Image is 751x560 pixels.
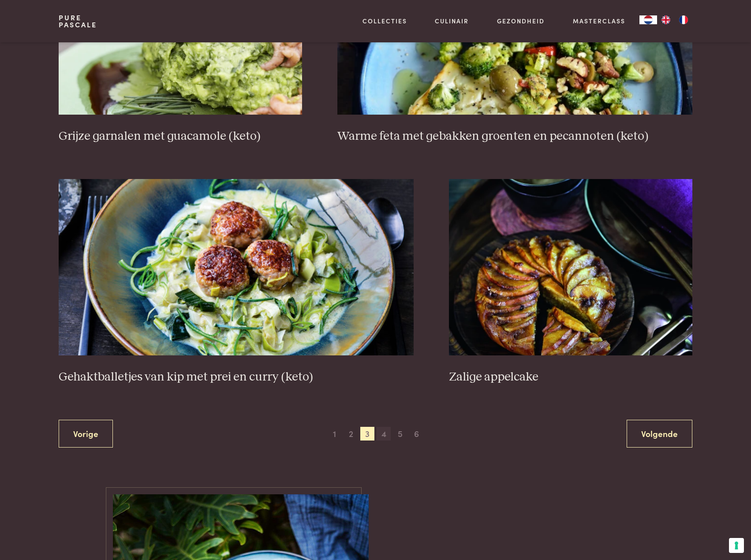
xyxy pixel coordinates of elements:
div: Language [639,15,657,24]
a: Gezondheid [497,16,545,26]
span: 5 [393,427,407,441]
img: Zalige appelcake [449,179,692,355]
aside: Language selected: Nederlands [639,15,692,24]
span: 3 [360,427,374,441]
a: NL [639,15,657,24]
a: PurePascale [59,14,97,28]
a: Zalige appelcake Zalige appelcake [449,179,692,385]
ul: Language list [657,15,692,24]
button: Uw voorkeuren voor toestemming voor trackingtechnologieën [729,538,744,553]
span: 2 [344,427,358,441]
a: FR [675,15,692,24]
h3: Grijze garnalen met guacamole (keto) [59,129,302,144]
a: Gehaktballetjes van kip met prei en curry (keto) Gehaktballetjes van kip met prei en curry (keto) [59,179,414,385]
a: Masterclass [573,16,625,26]
span: 4 [377,427,391,441]
h3: Warme feta met gebakken groenten en pecannoten (keto) [337,129,692,144]
span: 1 [328,427,342,441]
h3: Gehaktballetjes van kip met prei en curry (keto) [59,370,414,385]
span: 6 [410,427,424,441]
a: Collecties [362,16,407,26]
img: Gehaktballetjes van kip met prei en curry (keto) [59,179,414,355]
a: Volgende [627,420,692,448]
a: EN [657,15,675,24]
a: Vorige [59,420,113,448]
h3: Zalige appelcake [449,370,692,385]
a: Culinair [435,16,469,26]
